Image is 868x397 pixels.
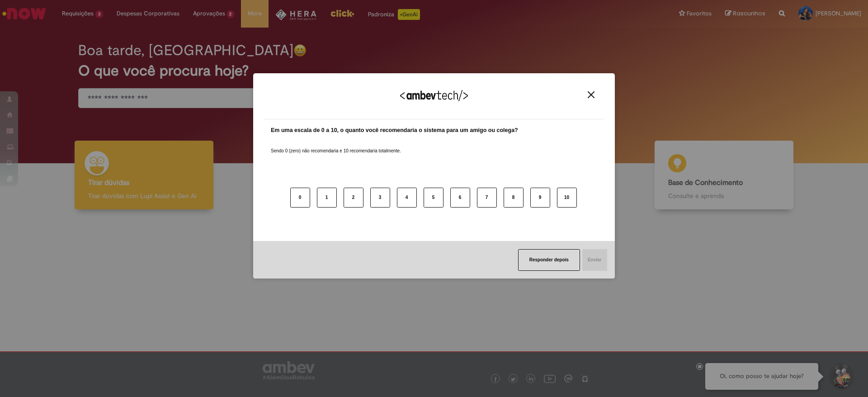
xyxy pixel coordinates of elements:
button: Responder depois [518,249,580,271]
button: 9 [530,188,550,208]
button: Close [585,91,597,99]
button: 8 [504,188,524,208]
button: 6 [450,188,470,208]
button: 3 [370,188,390,208]
img: Close [588,91,594,98]
button: 2 [344,188,363,208]
button: 1 [317,188,337,208]
img: Logo Ambevtech [400,90,468,101]
button: 10 [557,188,577,208]
button: 7 [477,188,497,208]
button: 5 [424,188,443,208]
button: 4 [397,188,417,208]
button: 0 [290,188,310,208]
label: Sendo 0 (zero) não recomendaria e 10 recomendaria totalmente. [271,137,401,154]
label: Em uma escala de 0 a 10, o quanto você recomendaria o sistema para um amigo ou colega? [271,126,518,135]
